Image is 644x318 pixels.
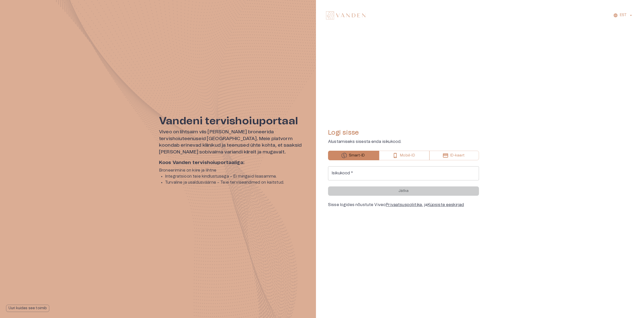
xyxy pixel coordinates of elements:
[328,129,479,137] h4: Logi sisse
[400,153,415,158] p: Mobiil-ID
[613,12,634,19] button: EST
[450,153,465,158] p: ID-kaart
[620,13,627,18] p: EST
[429,151,479,160] button: ID-kaart
[326,11,366,19] img: Vanden logo
[328,151,379,160] button: Smart-ID
[349,153,365,158] p: Smart-ID
[379,151,429,160] button: Mobiil-ID
[9,306,47,311] p: Uuri kuidas see toimib
[427,203,464,207] a: Küpsiste eeskirjad
[386,203,422,207] a: Privaatsuspoliitika
[328,139,479,145] p: Alustamiseks sisesta enda isikukood.
[605,295,644,309] iframe: Help widget launcher
[328,202,479,208] div: Sisse logides nõustute Viveo , ja
[6,305,49,312] button: Uuri kuidas see toimib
